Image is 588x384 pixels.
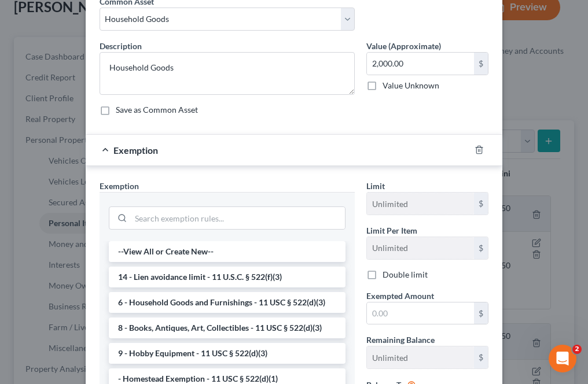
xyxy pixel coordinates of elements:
input: 0.00 [367,53,474,75]
label: Double limit [383,269,428,280]
input: Search exemption rules... [131,207,345,229]
span: Exempted Amount [366,291,434,301]
input: -- [367,237,474,259]
input: -- [367,346,474,368]
div: $ [474,302,488,324]
span: 2 [572,345,582,354]
label: Save as Common Asset [116,104,198,116]
li: 6 - Household Goods and Furnishings - 11 USC § 522(d)(3) [109,292,346,313]
label: Value (Approximate) [366,40,441,52]
label: Limit Per Item [366,224,417,237]
div: $ [474,193,488,215]
input: -- [367,193,474,215]
li: 8 - Books, Antiques, Art, Collectibles - 11 USC § 522(d)(3) [109,317,346,338]
li: 9 - Hobby Equipment - 11 USC § 522(d)(3) [109,343,346,364]
iframe: Intercom live chat [549,345,576,372]
input: 0.00 [367,302,474,324]
span: Exemption [100,181,139,191]
label: Value Unknown [383,80,439,91]
div: $ [474,237,488,259]
span: Exemption [113,145,158,156]
div: $ [474,53,488,75]
label: Remaining Balance [366,334,435,346]
li: 14 - Lien avoidance limit - 11 U.S.C. § 522(f)(3) [109,267,346,287]
span: Limit [366,181,385,191]
span: Description [100,41,142,51]
div: $ [474,346,488,368]
li: --View All or Create New-- [109,241,346,262]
